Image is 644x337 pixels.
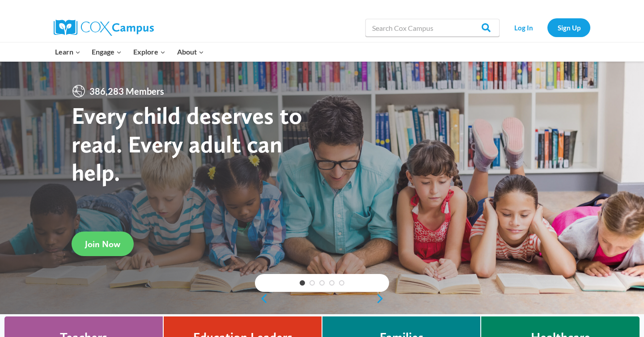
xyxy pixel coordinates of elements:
input: Search Cox Campus [365,19,500,37]
nav: Secondary Navigation [504,18,590,37]
a: Log In [504,18,543,37]
div: content slider buttons [255,290,389,308]
a: 2 [309,280,315,286]
span: Join Now [85,239,120,249]
a: 4 [329,280,335,286]
a: next [376,293,389,304]
img: Cox Campus [54,20,154,36]
a: Sign Up [547,18,590,37]
a: 1 [300,280,305,286]
a: Join Now [72,232,134,256]
strong: Every child deserves to read. Every adult can help. [72,101,302,186]
span: 386,283 Members [86,84,168,98]
span: About [177,46,204,58]
a: 5 [339,280,344,286]
nav: Primary Navigation [49,42,209,61]
span: Engage [92,46,122,58]
a: previous [255,293,268,304]
span: Learn [55,46,80,58]
a: 3 [319,280,325,286]
span: Explore [133,46,165,58]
